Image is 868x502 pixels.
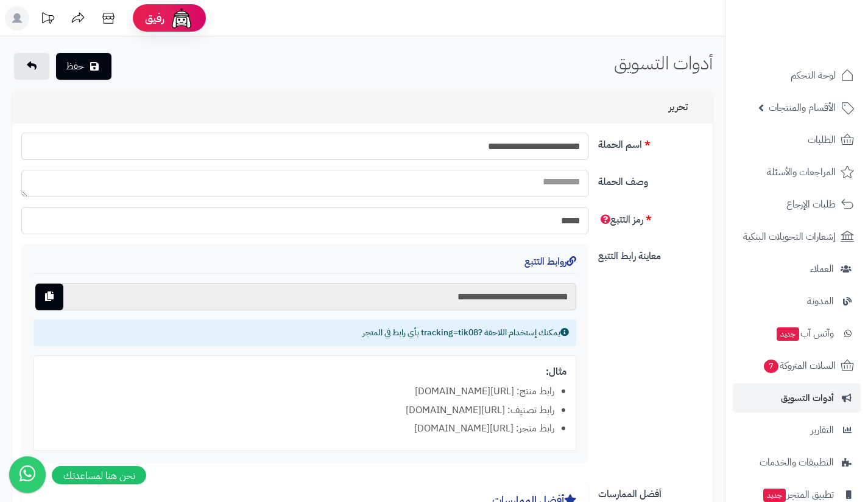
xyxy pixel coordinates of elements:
[169,6,194,30] img: ai-face.png
[807,293,834,310] span: المدونة
[733,448,861,477] a: التطبيقات والخدمات
[733,383,861,413] a: أدوات التسويق
[145,11,164,26] span: رفيق
[733,416,861,445] a: التقارير
[733,254,861,284] a: العملاء
[598,212,643,227] span: رمز التتبع
[811,422,834,439] span: التقارير
[593,133,708,152] label: اسم الحملة
[777,327,799,341] span: جديد
[808,131,836,148] span: الطلبات
[614,53,713,73] h1: أدوات التسويق
[763,357,836,374] span: السلات المتروكة
[764,360,778,373] span: 7
[791,67,836,84] span: لوحة التحكم
[32,6,63,33] a: تحديثات المنصة
[733,222,861,251] a: إشعارات التحويلات البنكية
[733,158,861,187] a: المراجعات والأسئلة
[34,319,576,346] div: يمكنك إستخدام اللاحقة ?tracking=tik08 بأي رابط في المتجر
[781,389,834,406] span: أدوات التسويق
[733,319,861,348] a: وآتس آبجديد
[593,170,708,189] label: وصف الحملة
[733,190,861,219] a: طلبات الإرجاع
[546,364,566,379] strong: مثال:
[43,403,554,417] li: رابط تصنيف: [URL][DOMAIN_NAME]
[775,325,834,342] span: وآتس آب
[760,454,834,471] span: التطبيقات والخدمات
[733,61,861,90] a: لوحة التحكم
[43,385,554,399] li: رابط منتج: [URL][DOMAIN_NAME]
[733,351,861,380] a: السلات المتروكة7
[733,125,861,155] a: الطلبات
[769,99,836,116] span: الأقسام والمنتجات
[810,260,834,277] span: العملاء
[743,228,836,245] span: إشعارات التحويلات البنكية
[43,422,554,436] li: رابط متجر: [URL][DOMAIN_NAME]
[669,102,700,113] h3: تحرير
[34,256,576,274] h4: روابط التتبع
[763,489,786,502] span: جديد
[786,196,836,213] span: طلبات الإرجاع
[767,164,836,181] span: المراجعات والأسئلة
[593,244,708,263] label: معاينة رابط التتبع
[56,53,111,80] button: حفظ
[733,287,861,316] a: المدونة
[593,482,708,501] label: أفضل الممارسات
